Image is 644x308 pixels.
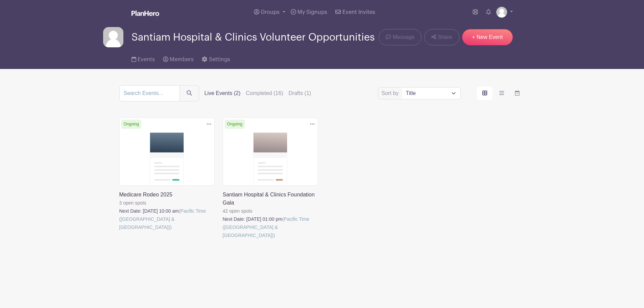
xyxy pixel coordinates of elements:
span: Members [170,57,194,62]
input: Search Events... [119,85,180,101]
a: Message [379,29,422,45]
label: Sort by [382,89,401,97]
img: default-ce2991bfa6775e67f084385cd625a349d9dcbb7a52a09fb2fda1e96e2d18dcdb.png [103,27,123,47]
a: + New Event [462,29,513,45]
span: Settings [209,57,230,62]
div: order and view [477,87,525,100]
label: Completed (16) [246,89,283,97]
a: Events [132,47,155,69]
a: Members [163,47,194,69]
span: Events [138,57,155,62]
img: default-ce2991bfa6775e67f084385cd625a349d9dcbb7a52a09fb2fda1e96e2d18dcdb.png [496,7,507,18]
span: Message [392,33,414,41]
span: My Signups [297,9,327,15]
span: Event Invites [342,9,375,15]
span: Share [438,33,452,41]
img: logo_white-6c42ec7e38ccf1d336a20a19083b03d10ae64f83f12c07503d8b9e83406b4c7d.svg [132,10,159,16]
a: Share [424,29,459,45]
span: Groups [261,9,280,15]
a: Settings [202,47,230,69]
span: Santiam Hospital & Clinics Volunteer Opportunities [132,32,375,43]
label: Drafts (1) [289,89,311,97]
label: Live Events (2) [205,89,241,97]
div: filters [205,89,317,97]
